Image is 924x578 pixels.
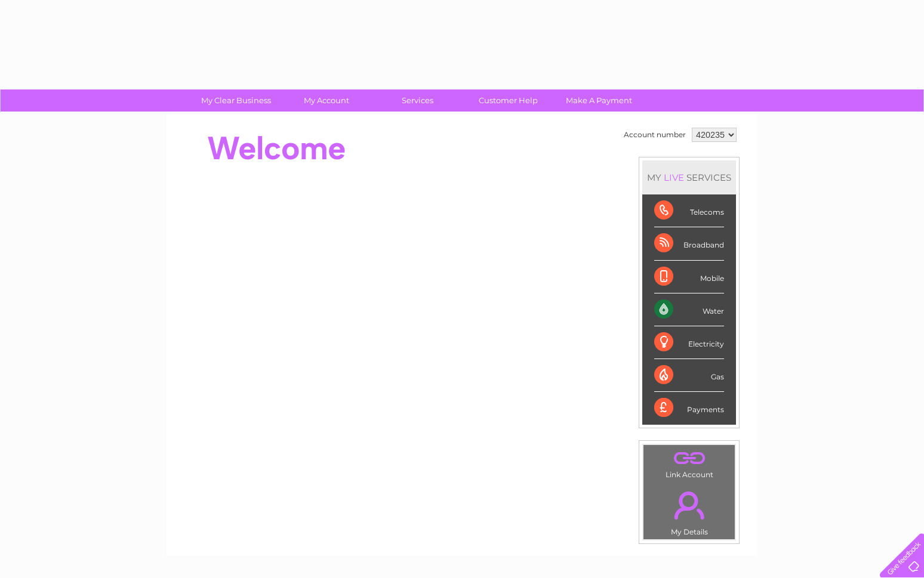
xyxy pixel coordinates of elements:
td: My Details [643,481,735,540]
a: . [646,484,732,526]
div: Broadband [654,227,724,260]
div: Water [654,293,724,326]
td: Link Account [643,444,735,482]
a: My Account [278,89,376,112]
a: Services [368,89,467,112]
div: Electricity [654,326,724,359]
div: Gas [654,359,724,392]
a: My Clear Business [187,89,285,112]
div: LIVE [661,172,686,183]
div: Telecoms [654,194,724,227]
a: Make A Payment [550,89,648,112]
div: Payments [654,392,724,424]
td: Account number [621,125,689,145]
div: MY SERVICES [642,160,736,194]
a: . [646,448,732,469]
div: Mobile [654,261,724,293]
a: Customer Help [459,89,558,112]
